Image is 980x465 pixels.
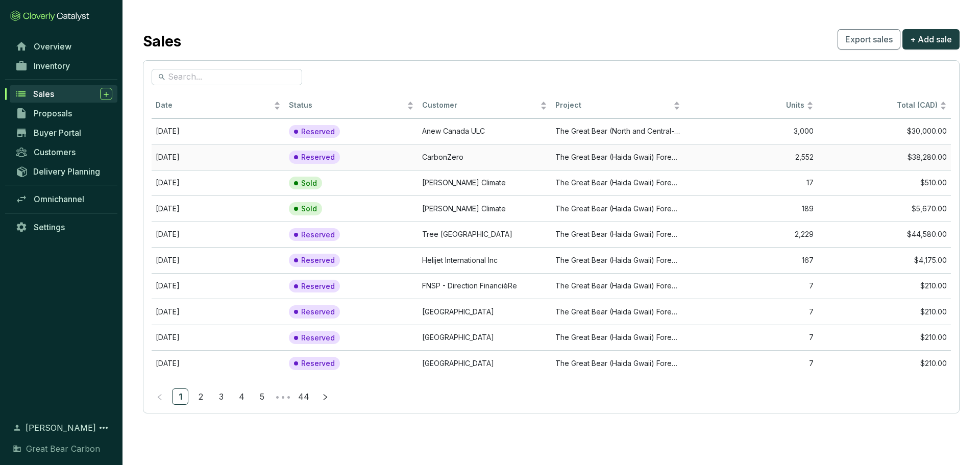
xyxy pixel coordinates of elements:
li: Previous Page [152,388,168,405]
td: FNSP - Direction FinancièRe [418,273,551,299]
td: $210.00 [818,299,951,325]
span: Date [156,101,272,110]
a: Overview [10,38,117,55]
th: Customer [418,93,551,118]
td: 7 [684,325,818,351]
li: 3 [213,388,229,405]
a: Delivery Planning [10,163,117,180]
li: 5 [254,388,270,405]
span: Total (CAD) [897,101,938,109]
td: Sep 05 2025 [152,247,285,273]
td: Aug 28 2025 [152,299,285,325]
td: Aug 28 2025 [152,325,285,351]
th: Project [551,93,684,118]
th: Units [684,93,818,118]
td: The Great Bear (Haida Gwaii) Forest Carbon Project [551,195,684,222]
td: 7 [684,273,818,299]
td: CarbonZero [418,144,551,170]
p: Reserved [301,127,335,136]
td: 3,000 [684,118,818,144]
span: right [322,394,329,401]
li: 1 [172,388,188,405]
td: The Great Bear (Haida Gwaii) Forest Carbon Project [551,299,684,325]
th: Date [152,93,285,118]
td: University Of Toronto [418,325,551,351]
a: 1 [173,389,188,404]
span: [PERSON_NAME] [26,422,96,434]
td: $210.00 [818,325,951,351]
td: Ostrom Climate [418,195,551,222]
td: $210.00 [818,350,951,376]
td: $510.00 [818,170,951,196]
p: Reserved [301,256,335,265]
td: Aug 14 2025 [152,170,285,196]
span: Customers [34,147,76,157]
li: Next Page [317,388,333,405]
input: Search... [168,71,287,83]
p: Reserved [301,153,335,162]
span: Customer [422,101,538,110]
td: The Great Bear (Haida Gwaii) Forest Carbon Project [551,247,684,273]
span: left [156,394,163,401]
td: Aug 28 2025 [152,350,285,376]
p: Reserved [301,307,335,316]
span: Export sales [845,33,893,45]
td: $38,280.00 [818,144,951,170]
li: 44 [295,388,313,405]
p: Reserved [301,282,335,291]
a: 44 [295,389,312,404]
span: + Add sale [910,33,952,45]
a: Sales [10,85,117,103]
a: 5 [254,389,269,404]
a: 4 [234,389,249,404]
td: University Of British Columbia [418,299,551,325]
td: Aug 14 2025 [152,195,285,222]
td: 2,229 [684,222,818,248]
td: The Great Bear (Haida Gwaii) Forest Carbon Project [551,170,684,196]
span: Omnichannel [34,194,84,204]
td: Helijet International Inc [418,247,551,273]
td: Ostrom Climate [418,170,551,196]
a: 3 [213,389,229,404]
span: Great Bear Carbon [26,443,100,455]
li: Next 5 Pages [274,388,290,405]
li: 2 [192,388,209,405]
span: Settings [34,222,65,232]
td: 7 [684,350,818,376]
td: Aug 28 2025 [152,273,285,299]
p: Reserved [301,333,335,342]
span: Buyer Portal [34,128,81,138]
td: $5,670.00 [818,195,951,222]
a: Proposals [10,105,117,122]
span: Project [555,101,671,110]
td: Anew Canada ULC [418,118,551,144]
button: right [317,388,333,405]
p: Sold [301,179,317,188]
a: Settings [10,218,117,236]
td: Sep 11 2025 [152,222,285,248]
li: 4 [233,388,250,405]
td: The Great Bear (Haida Gwaii) Forest Carbon Project [551,350,684,376]
p: Reserved [301,230,335,239]
a: Customers [10,143,117,161]
td: 189 [684,195,818,222]
td: University Of Guelph [418,350,551,376]
a: Buyer Portal [10,124,117,141]
td: 7 [684,299,818,325]
td: $210.00 [818,273,951,299]
span: Delivery Planning [33,166,100,177]
span: Proposals [34,108,72,118]
td: $44,580.00 [818,222,951,248]
span: Sales [33,89,54,99]
th: Status [285,93,418,118]
h2: Sales [143,31,181,52]
span: Status [289,101,405,110]
td: Tree Canada [418,222,551,248]
td: 167 [684,247,818,273]
span: ••• [274,388,290,405]
span: Overview [34,41,71,52]
td: The Great Bear (Haida Gwaii) Forest Carbon Project [551,144,684,170]
td: Sep 18 2025 [152,144,285,170]
a: Inventory [10,57,117,75]
td: Sep 18 2025 [152,118,285,144]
